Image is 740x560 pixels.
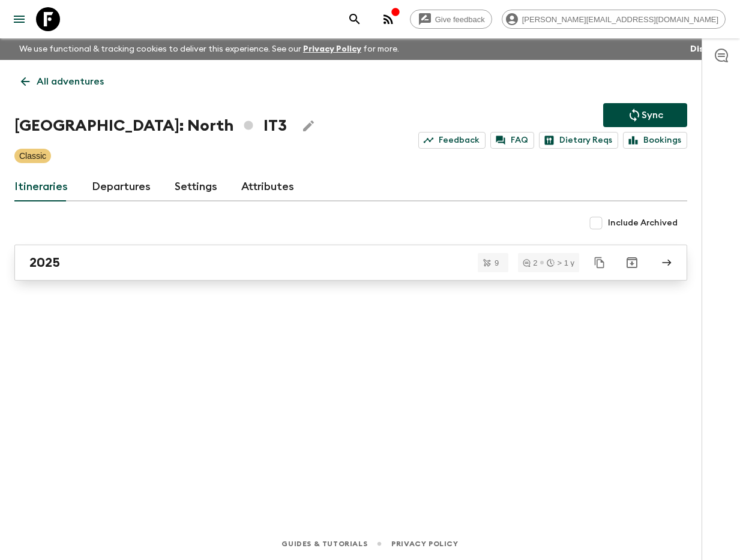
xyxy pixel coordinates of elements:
span: 9 [487,259,506,267]
a: Settings [175,173,217,201]
p: All adventures [37,74,104,89]
a: Privacy Policy [303,45,361,53]
a: Give feedback [410,10,492,29]
p: Classic [19,150,46,162]
a: Attributes [241,173,294,201]
a: Departures [92,173,151,201]
h2: 2025 [29,255,60,270]
a: FAQ [490,132,534,149]
a: Dietary Reqs [539,132,618,149]
a: Feedback [418,132,486,149]
div: > 1 y [547,259,574,267]
button: search adventures [343,7,367,31]
a: Itineraries [14,173,68,201]
a: All adventures [14,70,110,94]
span: Include Archived [608,217,678,229]
h1: [GEOGRAPHIC_DATA]: North IT3 [14,114,287,138]
button: Dismiss [687,41,726,58]
p: We use functional & tracking cookies to deliver this experience. See our for more. [14,38,404,60]
button: Edit Adventure Title [296,114,320,138]
button: Sync adventure departures to the booking engine [603,103,687,127]
a: Bookings [623,132,687,149]
button: Archive [620,251,644,275]
a: Privacy Policy [391,537,458,550]
a: 2025 [14,245,687,281]
button: menu [7,7,31,31]
span: Give feedback [429,15,492,24]
button: Duplicate [589,252,610,273]
div: 2 [523,259,537,267]
span: [PERSON_NAME][EMAIL_ADDRESS][DOMAIN_NAME] [516,15,725,24]
div: [PERSON_NAME][EMAIL_ADDRESS][DOMAIN_NAME] [502,10,726,29]
a: Guides & Tutorials [281,537,367,550]
p: Sync [642,108,663,122]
